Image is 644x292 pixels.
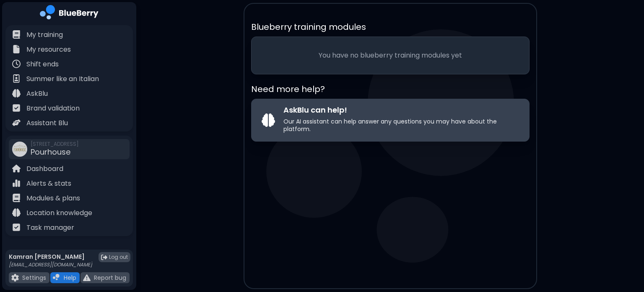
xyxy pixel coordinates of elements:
[12,45,21,53] img: file icon
[251,21,530,33] p: Blueberry training modules
[12,104,21,112] img: file icon
[9,253,92,260] p: Kamran [PERSON_NAME]
[12,142,27,157] img: company thumbnail
[22,274,46,281] p: Settings
[12,194,21,202] img: file icon
[12,164,21,173] img: file icon
[31,147,70,157] span: Pourhouse
[26,208,92,218] p: Location knowledge
[26,164,63,174] p: Dashboard
[26,30,63,40] p: My training
[26,89,48,99] p: AskBlu
[12,179,21,187] img: file icon
[283,118,519,133] p: Our AI assistant can help answer any questions you may have about the platform.
[64,274,76,281] p: Help
[26,193,80,203] p: Modules & plans
[53,274,60,281] img: file icon
[12,74,21,83] img: file icon
[26,103,80,113] p: Brand validation
[26,223,74,233] p: Task manager
[12,89,21,97] img: file icon
[26,179,71,189] p: Alerts & stats
[12,30,21,39] img: file icon
[101,254,107,260] img: logout
[26,45,71,55] p: My resources
[262,50,519,61] p: You have no blueberry training modules yet
[12,208,21,217] img: file icon
[26,118,68,128] p: Assistant Blu
[283,104,519,116] p: AskBlu can help!
[9,261,92,268] p: [EMAIL_ADDRESS][DOMAIN_NAME]
[11,274,19,281] img: file icon
[251,83,530,95] p: Need more help?
[40,5,99,22] img: company logo
[94,274,126,281] p: Report bug
[26,59,59,69] p: Shift ends
[12,223,21,231] img: file icon
[26,74,99,84] p: Summer like an Italian
[83,274,91,281] img: file icon
[31,141,79,147] span: [STREET_ADDRESS]
[12,118,21,127] img: file icon
[109,254,128,260] span: Log out
[12,60,21,68] img: file icon
[262,113,275,127] img: Professor Blueberry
